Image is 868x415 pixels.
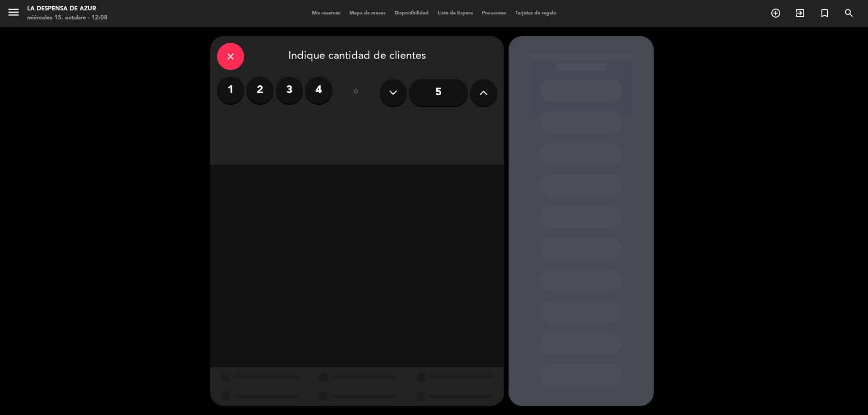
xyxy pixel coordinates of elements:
[7,5,20,22] button: menu
[511,11,561,16] span: Tarjetas de regalo
[390,11,433,16] span: Disponibilidad
[276,77,303,104] label: 3
[307,11,345,16] span: Mis reservas
[345,11,390,16] span: Mapa de mesas
[7,5,20,19] i: menu
[27,14,108,23] div: miércoles 15. octubre - 12:08
[225,51,236,62] i: close
[819,8,830,19] i: turned_in_not
[217,77,244,104] label: 1
[246,77,274,104] label: 2
[341,77,371,108] div: ó
[305,77,332,104] label: 4
[433,11,477,16] span: Lista de Espera
[27,5,108,14] div: La Despensa de Azur
[770,8,781,19] i: add_circle_outline
[844,8,854,19] i: search
[217,43,497,70] div: Indique cantidad de clientes
[477,11,511,16] span: Pre-acceso
[795,8,806,19] i: exit_to_app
